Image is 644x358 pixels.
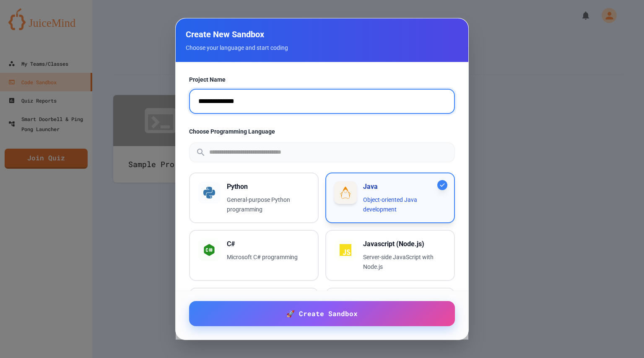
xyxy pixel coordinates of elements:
p: Object-oriented Java development [363,195,446,214]
label: Choose Programming Language [189,127,455,136]
label: Project Name [189,75,455,84]
h3: Python [227,182,309,192]
p: Choose your language and start coding [186,44,458,52]
h3: C# [227,239,309,249]
p: Microsoft C# programming [227,252,309,262]
p: Server-side JavaScript with Node.js [363,252,446,272]
h3: Javascript (Node.js) [363,239,446,249]
h2: Create New Sandbox [186,28,458,40]
p: General-purpose Python programming [227,195,309,214]
span: 🚀 Create Sandbox [286,309,358,319]
h3: Java [363,182,446,192]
